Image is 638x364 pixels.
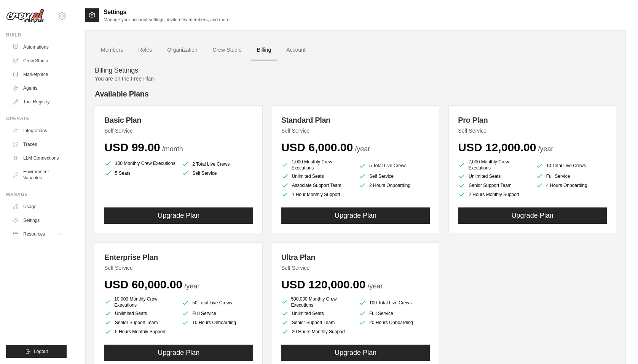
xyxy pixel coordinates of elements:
[104,264,253,272] p: Self Service
[104,141,160,154] span: USD 99.00
[9,201,67,213] a: Usage
[368,282,383,290] span: /year
[9,138,67,150] a: Traces
[359,319,430,326] li: 20 Hours Onboarding
[280,40,312,60] a: Account
[458,141,536,154] span: USD 12,000.00
[9,96,67,108] a: Tool Registry
[104,8,231,17] h2: Settings
[458,182,529,189] li: Senior Support Team
[9,152,67,164] a: LLM Connections
[359,182,430,189] li: 2 Hours Onboarding
[281,115,430,125] h3: Standard Plan
[161,40,203,60] a: Organization
[281,328,352,336] li: 20 Hours Monthly Support
[9,82,67,94] a: Agents
[359,298,430,308] li: 100 Total Live Crews
[281,173,352,180] li: Unlimited Seats
[95,75,616,82] p: You are on the Free Plan
[281,182,352,189] li: Associate Support Team
[95,40,129,60] a: Members
[104,169,175,177] li: 5 Seats
[251,40,277,60] a: Billing
[536,173,607,180] li: Full Service
[281,319,352,326] li: Senior Support Team
[207,40,248,60] a: Crew Studio
[9,228,67,240] button: Resources
[182,169,253,177] li: Self Service
[34,348,48,355] span: Logout
[104,127,253,135] p: Self Service
[104,17,231,23] p: Manage your account settings, invite new members, and more.
[359,310,430,317] li: Full Service
[9,55,67,67] a: Crew Studio
[9,214,67,226] a: Settings
[458,115,607,125] h3: Pro Plan
[182,160,253,168] li: 2 Total Live Crews
[9,41,67,53] a: Automations
[182,319,253,326] li: 10 Hours Onboarding
[281,159,352,171] li: 1,000 Monthly Crew Executions
[104,207,253,224] button: Upgrade Plan
[23,231,45,237] span: Resources
[281,278,366,291] span: USD 120,000.00
[182,310,253,317] li: Full Service
[458,207,607,224] button: Upgrade Plan
[6,9,44,23] img: Logo
[536,160,607,171] li: 10 Total Live Crews
[281,127,430,135] p: Self Service
[104,252,253,263] h3: Enterprise Plan
[538,145,553,153] span: /year
[536,182,607,189] li: 4 Hours Onboarding
[458,127,607,135] p: Self Service
[95,89,616,99] h4: Available Plans
[9,125,67,137] a: Integrations
[281,191,352,198] li: 1 Hour Monthly Support
[359,160,430,171] li: 5 Total Live Crews
[162,145,183,153] span: /month
[95,66,616,75] h4: Billing Settings
[132,40,158,60] a: Roles
[104,296,175,308] li: 10,000 Monthly Crew Executions
[281,345,430,361] button: Upgrade Plan
[6,191,67,198] div: Manage
[9,68,67,81] a: Marketplace
[6,116,67,122] div: Operate
[281,264,430,272] p: Self Service
[359,173,430,180] li: Self Service
[458,159,529,171] li: 2,000 Monthly Crew Executions
[104,115,253,125] h3: Basic Plan
[458,173,529,180] li: Unlimited Seats
[6,32,67,38] div: Build
[9,166,67,184] a: Environment Variables
[458,191,529,198] li: 2 Hours Monthly Support
[104,345,253,361] button: Upgrade Plan
[281,207,430,224] button: Upgrade Plan
[104,278,182,291] span: USD 60,000.00
[281,310,352,317] li: Unlimited Seats
[104,328,175,336] li: 5 Hours Monthly Support
[104,319,175,326] li: Senior Support Team
[184,282,199,290] span: /year
[6,345,67,358] button: Logout
[104,310,175,317] li: Unlimited Seats
[281,141,353,154] span: USD 6,000.00
[182,298,253,308] li: 50 Total Live Crews
[104,159,175,168] li: 100 Monthly Crew Executions
[281,252,430,263] h3: Ultra Plan
[281,296,352,308] li: 500,000 Monthly Crew Executions
[355,145,370,153] span: /year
